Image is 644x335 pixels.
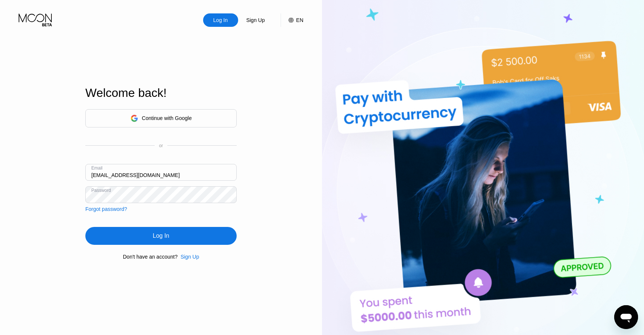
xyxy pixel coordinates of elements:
[281,13,303,27] div: EN
[85,86,237,100] div: Welcome back!
[85,206,127,212] div: Forgot password?
[203,13,238,27] div: Log In
[296,17,303,23] div: EN
[212,16,228,24] div: Log In
[246,16,266,24] div: Sign Up
[180,254,199,260] div: Sign Up
[85,109,237,127] div: Continue with Google
[177,254,199,260] div: Sign Up
[91,188,111,193] div: Password
[85,227,237,245] div: Log In
[238,13,273,27] div: Sign Up
[153,232,169,240] div: Log In
[614,305,638,329] iframe: 启动消息传送窗口的按钮
[159,143,163,148] div: or
[91,165,102,171] div: Email
[142,115,192,121] div: Continue with Google
[123,254,178,260] div: Don't have an account?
